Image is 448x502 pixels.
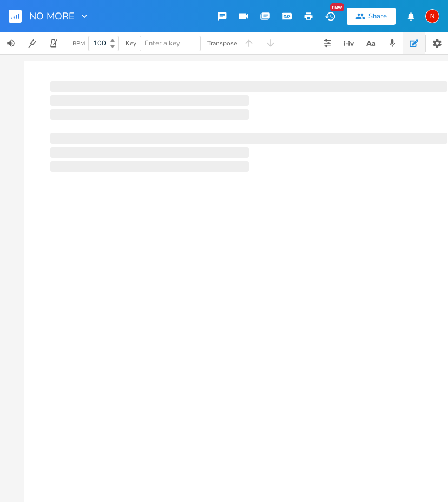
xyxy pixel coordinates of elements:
div: New [330,3,344,11]
div: nadaluttienrico [425,9,439,23]
span: Enter a key [144,38,180,48]
button: N [425,4,439,29]
span: NO MORE [29,11,75,21]
div: BPM [73,41,85,46]
div: Transpose [207,40,237,46]
button: New [319,6,341,26]
div: Share [368,11,387,21]
div: Key [126,40,136,46]
button: Share [347,8,396,25]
